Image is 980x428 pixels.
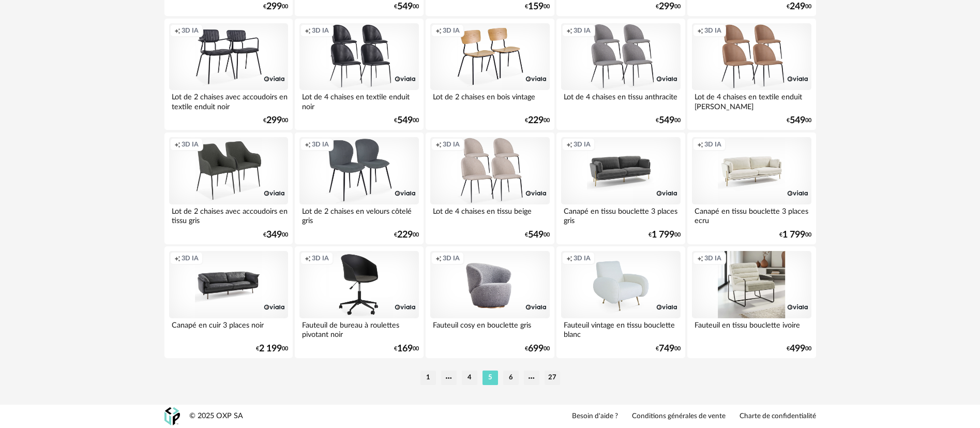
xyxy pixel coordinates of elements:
[787,117,811,124] div: € 00
[295,132,423,244] a: Creation icon 3D IA Lot de 2 chaises en velours côtelé gris €22900
[697,26,703,35] span: Creation icon
[561,90,680,111] div: Lot de 4 chaises en tissu anthracite
[697,140,703,149] span: Creation icon
[692,318,811,339] div: Fauteuil en tissu bouclette ivoire
[632,412,726,421] a: Conditions générales de vente
[574,140,591,149] span: 3D IA
[556,246,685,358] a: Creation icon 3D IA Fauteuil vintage en tissu bouclette blanc €74900
[692,90,811,111] div: Lot de 4 chaises en textile enduit [PERSON_NAME]
[692,204,811,225] div: Canapé en tissu bouclette 3 places ecru
[426,19,554,130] a: Creation icon 3D IA Lot de 2 chaises en bois vintage €22900
[656,3,681,10] div: € 00
[572,412,618,421] a: Besoin d'aide ?
[312,140,329,149] span: 3D IA
[299,90,418,111] div: Lot de 4 chaises en textile enduit noir
[266,231,282,239] span: 349
[740,412,816,421] a: Charte de confidentialité
[687,246,816,358] a: Creation icon 3D IA Fauteuil en tissu bouclette ivoire €49900
[704,254,721,262] span: 3D IA
[443,26,460,35] span: 3D IA
[299,204,418,225] div: Lot de 2 chaises en velours côtelé gris
[263,231,288,239] div: € 00
[174,26,180,35] span: Creation icon
[312,26,329,35] span: 3D IA
[659,117,674,124] span: 549
[259,345,282,352] span: 2 199
[704,26,721,35] span: 3D IA
[443,140,460,149] span: 3D IA
[266,117,282,124] span: 299
[305,140,311,149] span: Creation icon
[430,318,549,339] div: Fauteuil cosy en bouclette gris
[169,318,288,339] div: Canapé en cuir 3 places noir
[525,117,550,124] div: € 00
[528,345,544,352] span: 699
[174,254,180,262] span: Creation icon
[169,204,288,225] div: Lot de 2 chaises avec accoudoirs en tissu gris
[182,254,199,262] span: 3D IA
[189,411,243,421] div: © 2025 OXP SA
[779,231,811,239] div: € 00
[697,254,703,262] span: Creation icon
[659,3,674,10] span: 299
[561,204,680,225] div: Canapé en tissu bouclette 3 places gris
[790,345,805,352] span: 499
[182,140,199,149] span: 3D IA
[299,318,418,339] div: Fauteuil de bureau à roulettes pivotant noir
[782,231,805,239] span: 1 799
[656,117,681,124] div: € 00
[525,345,550,352] div: € 00
[528,231,544,239] span: 549
[528,3,544,10] span: 159
[164,132,293,244] a: Creation icon 3D IA Lot de 2 chaises avec accoudoirs en tissu gris €34900
[164,246,293,358] a: Creation icon 3D IA Canapé en cuir 3 places noir €2 19900
[266,3,282,10] span: 299
[426,132,554,244] a: Creation icon 3D IA Lot de 4 chaises en tissu beige €54900
[174,140,180,149] span: Creation icon
[462,371,477,385] li: 4
[305,254,311,262] span: Creation icon
[397,345,413,352] span: 169
[295,19,423,130] a: Creation icon 3D IA Lot de 4 chaises en textile enduit noir €54900
[164,19,293,130] a: Creation icon 3D IA Lot de 2 chaises avec accoudoirs en textile enduit noir €29900
[659,345,674,352] span: 749
[394,117,419,124] div: € 00
[656,345,681,352] div: € 00
[394,3,419,10] div: € 00
[397,117,413,124] span: 549
[305,26,311,35] span: Creation icon
[556,19,685,130] a: Creation icon 3D IA Lot de 4 chaises en tissu anthracite €54900
[394,345,419,352] div: € 00
[556,132,685,244] a: Creation icon 3D IA Canapé en tissu bouclette 3 places gris €1 79900
[263,3,288,10] div: € 00
[566,254,572,262] span: Creation icon
[561,318,680,339] div: Fauteuil vintage en tissu bouclette blanc
[790,117,805,124] span: 549
[420,371,436,385] li: 1
[483,371,498,385] li: 5
[649,231,681,239] div: € 00
[525,3,550,10] div: € 00
[182,26,199,35] span: 3D IA
[704,140,721,149] span: 3D IA
[574,26,591,35] span: 3D IA
[790,3,805,10] span: 249
[443,254,460,262] span: 3D IA
[256,345,288,352] div: € 00
[787,345,811,352] div: € 00
[394,231,419,239] div: € 00
[397,231,413,239] span: 229
[574,254,591,262] span: 3D IA
[545,371,560,385] li: 27
[426,246,554,358] a: Creation icon 3D IA Fauteuil cosy en bouclette gris €69900
[430,204,549,225] div: Lot de 4 chaises en tissu beige
[397,3,413,10] span: 549
[687,132,816,244] a: Creation icon 3D IA Canapé en tissu bouclette 3 places ecru €1 79900
[687,19,816,130] a: Creation icon 3D IA Lot de 4 chaises en textile enduit [PERSON_NAME] €54900
[503,371,519,385] li: 6
[566,140,572,149] span: Creation icon
[430,90,549,111] div: Lot de 2 chaises en bois vintage
[528,117,544,124] span: 229
[435,26,442,35] span: Creation icon
[566,26,572,35] span: Creation icon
